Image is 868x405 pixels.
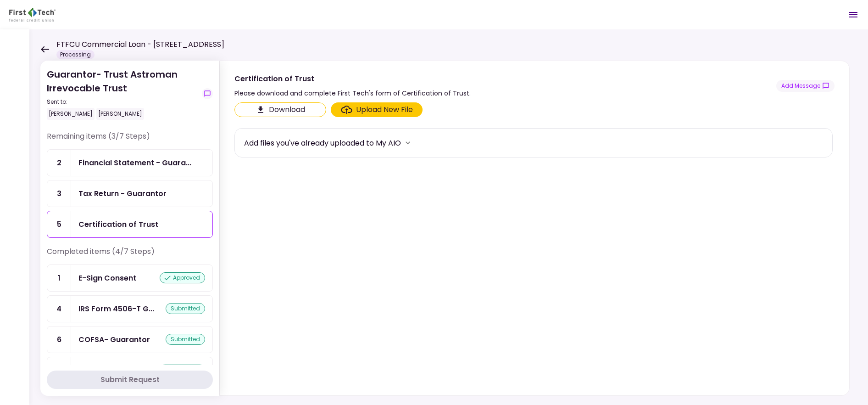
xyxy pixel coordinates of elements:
[78,188,167,199] div: Tax Return - Guarantor
[166,334,205,345] div: submitted
[47,211,213,238] a: 5Certification of Trust
[234,102,326,117] button: Click here to download the document
[47,98,198,106] div: Sent to:
[244,137,401,149] div: Add files you've already uploaded to My AIO
[47,264,213,292] a: 1E-Sign Consentapproved
[47,326,213,353] a: 6COFSA- Guarantorsubmitted
[202,88,213,99] button: show-messages
[47,296,71,322] div: 4
[47,357,71,383] div: 7
[78,219,158,230] div: Certification of Trust
[78,365,113,376] div: EIN Letter
[47,357,213,384] a: 7EIN Letterapproved
[78,272,136,284] div: E-Sign Consent
[219,61,850,396] div: Certification of TrustPlease download and complete First Tech's form of Certification of Trust.sh...
[842,4,864,26] button: Open menu
[47,295,213,322] a: 4IRS Form 4506-T Guarantorsubmitted
[47,265,71,291] div: 1
[234,88,471,99] div: Please download and complete First Tech's form of Certification of Trust.
[234,73,471,84] div: Certification of Trust
[47,108,95,120] div: [PERSON_NAME]
[160,365,205,376] div: approved
[331,102,423,117] span: Click here to upload the required document
[47,326,71,353] div: 6
[47,149,213,176] a: 2Financial Statement - Guarantor
[166,303,205,314] div: submitted
[47,371,213,389] button: Submit Request
[47,180,71,207] div: 3
[47,246,213,264] div: Completed items (4/7 Steps)
[78,303,154,315] div: IRS Form 4506-T Guarantor
[160,272,205,283] div: approved
[776,80,835,92] button: show-messages
[9,8,56,22] img: Partner icon
[401,136,415,150] button: more
[78,334,150,345] div: COFSA- Guarantor
[356,104,413,115] div: Upload New File
[47,211,71,237] div: 5
[56,39,224,50] h1: FTFCU Commercial Loan - [STREET_ADDRESS]
[47,131,213,149] div: Remaining items (3/7 Steps)
[56,50,95,59] div: Processing
[78,157,191,169] div: Financial Statement - Guarantor
[47,180,213,207] a: 3Tax Return - Guarantor
[47,67,198,120] div: Guarantor- Trust Astroman Irrevocable Trust
[47,150,71,176] div: 2
[96,108,144,120] div: [PERSON_NAME]
[100,374,160,385] div: Submit Request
